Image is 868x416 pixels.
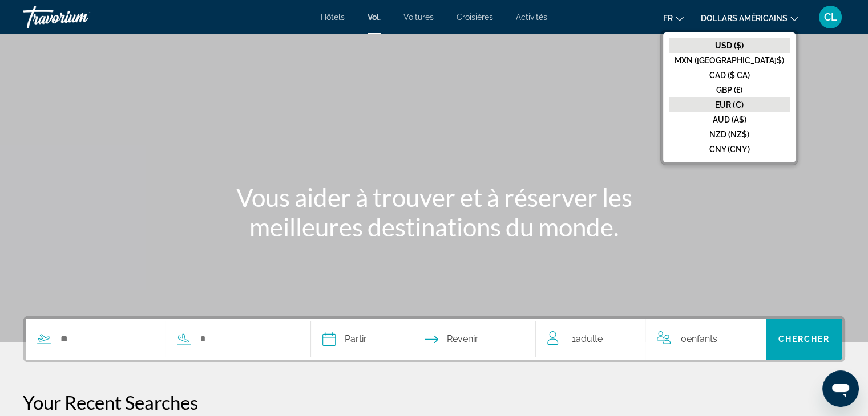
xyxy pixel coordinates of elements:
button: Travelers: 1 adult, 0 children [536,319,765,360]
a: Activités [516,13,547,22]
a: Travorium [23,2,137,32]
button: NZD (NZ$) [669,127,790,142]
font: CL [824,11,837,23]
button: Search [766,319,842,360]
button: Changer de devise [701,10,798,26]
button: Select depart date [322,319,367,360]
span: Revenir [447,331,478,347]
div: Search widget [26,319,842,360]
p: Your Recent Searches [23,391,845,414]
span: Chercher [778,335,830,344]
button: USD ($) [669,38,790,53]
font: fr [663,14,673,23]
button: AUD (A$) [669,112,790,127]
font: CAD ($ CA) [709,71,750,80]
font: AUD (A$) [713,115,746,124]
a: Croisières [457,13,493,22]
font: GBP (£) [716,85,742,95]
font: USD ($) [715,41,744,50]
button: Changer de langue [663,10,684,26]
button: Select return date [425,319,478,360]
span: 0 [681,331,717,347]
span: Enfants [687,333,717,344]
button: GBP (£) [669,83,790,97]
font: dollars américains [701,14,788,23]
a: Hôtels [321,13,345,22]
button: CAD ($ CA) [669,68,790,83]
a: Voitures [403,13,434,22]
iframe: Bouton de lancement de la fenêtre de messagerie [822,370,859,407]
font: CNY (CN¥) [709,145,750,154]
button: Menu utilisateur [815,5,845,29]
span: 1 [571,331,602,347]
span: Adulte [575,333,602,344]
font: EUR (€) [715,100,744,109]
button: MXN ([GEOGRAPHIC_DATA]$) [669,53,790,68]
button: CNY (CN¥) [669,142,790,157]
button: EUR (€) [669,97,790,112]
a: Vol. [368,13,381,22]
h1: Vous aider à trouver et à réserver les meilleures destinations du monde. [220,182,648,242]
font: NZD (NZ$) [709,130,749,139]
font: MXN ([GEOGRAPHIC_DATA]$) [675,56,784,65]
